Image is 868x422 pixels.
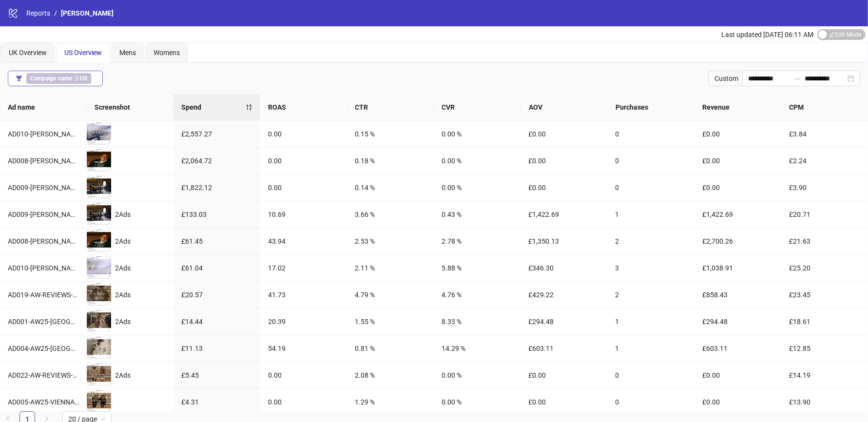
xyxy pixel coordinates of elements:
span: 2 Ads [115,291,131,299]
div: 1 [616,209,687,220]
div: Custom [708,71,742,86]
div: £2,064.72 [181,155,252,166]
div: AD004-AW25-[GEOGRAPHIC_DATA]-MW_EN_IMG__CP_28082025_M_CC_SC24_USP10_AW25_ [8,343,79,354]
div: £3.90 [789,182,860,193]
div: 5.88 % [442,263,513,273]
span: ROAS [268,102,339,113]
div: AD010-[PERSON_NAME]-VIDEO-V2_EN_VID_CASHMERE_CP_01102025_M_CC_SC24_USP17_TUCCI_ [8,129,79,139]
span: [PERSON_NAME] [61,9,114,17]
div: AD022-AW-REVIEWS-JOURNAL-ALLG_EN_IMG_CASHMERE_CP_02102025_ALLG_NSE_SC9_USP10_AW25_ [8,370,79,381]
div: £21.63 [789,236,860,247]
div: 0.00 [268,397,339,407]
div: 2 [616,236,687,247]
div: £1,038.91 [702,263,773,273]
span: AOV [529,102,600,113]
div: 1.29 % [355,397,426,407]
div: 0 [616,129,687,139]
div: 4.76 % [442,289,513,300]
div: 4.79 % [355,289,426,300]
span: Screenshot [95,102,166,113]
div: AD010-[PERSON_NAME]-VIDEO-V2_EN_VID_CASHMERE_CP_24092025_M_CC_SC24_USP17_TUCCI_ [8,263,79,273]
div: £0.00 [702,129,773,139]
div: £61.45 [181,236,252,247]
div: £12.85 [789,343,860,354]
div: £3.84 [789,129,860,139]
th: Purchases [608,94,694,121]
span: ∋ [26,73,91,84]
div: 0 [616,155,687,166]
button: Campaign name ∋ US [8,71,103,86]
span: Ad name [8,102,79,113]
span: filter [16,75,22,82]
div: 0.00 [268,370,339,381]
div: £603.11 [702,343,773,354]
div: 0.14 % [355,182,426,193]
div: £20.71 [789,209,860,220]
span: right [44,416,50,422]
span: Womens [154,49,180,57]
span: CPM [789,102,860,113]
div: 0 [616,397,687,407]
a: Reports [24,8,52,19]
div: 0.00 % [442,182,513,193]
div: 14.29 % [442,343,513,354]
span: 2 Ads [115,237,131,245]
div: 0.18 % [355,155,426,166]
div: £1,422.69 [529,209,600,220]
div: £4.31 [181,397,252,407]
div: £603.11 [529,343,600,354]
span: Spend [181,102,246,113]
div: 2.78 % [442,236,513,247]
div: £11.13 [181,343,252,354]
span: CTR [355,102,426,113]
div: 0.00 [268,129,339,139]
div: 1 [616,316,687,327]
div: £0.00 [702,155,773,166]
div: 2.53 % [355,236,426,247]
div: 20.39 [268,316,339,327]
div: £1,350.13 [529,236,600,247]
span: 2 Ads [115,264,131,272]
div: AD001-AW25-[GEOGRAPHIC_DATA]-WW-V1_EN_IMG__CP_28082025_F_CC_SC24_USP10_AW25_ [8,316,79,327]
div: £2,700.26 [702,236,773,247]
div: £0.00 [529,182,600,193]
th: AOV [521,94,608,121]
div: 2.11 % [355,263,426,273]
div: 43.94 [268,236,339,247]
div: £0.00 [702,182,773,193]
span: swap-right [793,75,801,82]
span: Purchases [616,102,687,113]
div: 0.00 % [442,155,513,166]
span: 2 Ads [115,318,131,326]
div: 0 [616,182,687,193]
div: AD009-[PERSON_NAME]-VIDEO-V1_EN_VID_CASHMERE_CP_01102025_M_CC_SC24_USP17_TUCCI_ [8,182,79,193]
div: 3.66 % [355,209,426,220]
span: UK Overview [9,49,47,57]
div: 0 [616,370,687,381]
div: 8.33 % [442,316,513,327]
div: 0.00 [268,182,339,193]
div: £0.00 [529,129,600,139]
div: £25.20 [789,263,860,273]
div: £5.45 [181,370,252,381]
li: / [54,8,57,19]
th: CPM [781,94,868,121]
th: ROAS [260,94,347,121]
div: AD008-[PERSON_NAME]-STATIC_EN_IMG_CASHMERE_CP_01102025_M_NSE_SC24_USP17_TUCCI_ [8,155,79,166]
div: £61.04 [181,263,252,273]
div: 0.00 % [442,370,513,381]
div: 1.55 % [355,316,426,327]
div: £2.24 [789,155,860,166]
div: £2,557.27 [181,129,252,139]
th: Screenshot [87,94,174,121]
th: CVR [434,94,521,121]
div: £23.45 [789,289,860,300]
div: £346.30 [529,263,600,273]
div: 10.69 [268,209,339,220]
div: 0.00 % [442,397,513,407]
th: CTR [347,94,434,121]
span: 2 Ads [115,211,131,218]
div: £858.43 [702,289,773,300]
div: £20.57 [181,289,252,300]
b: Campaign name [30,75,72,82]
